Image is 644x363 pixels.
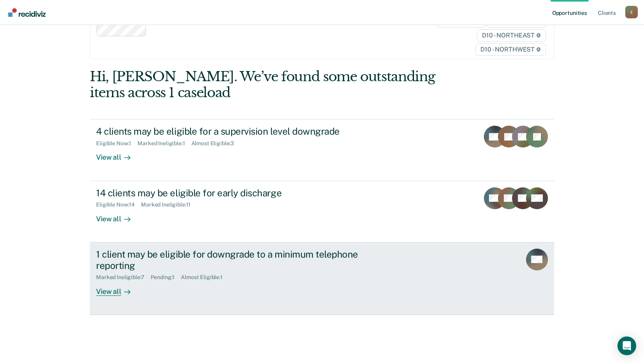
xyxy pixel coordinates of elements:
a: 1 client may be eligible for downgrade to a minimum telephone reportingMarked Ineligible:7Pending... [90,242,554,315]
div: Marked Ineligible : 1 [137,140,191,147]
span: D10 - NORTHEAST [477,29,546,42]
span: D10 - NORTHWEST [475,43,546,56]
div: Open Intercom Messenger [617,336,636,355]
div: Marked Ineligible : 11 [141,201,197,208]
div: Eligible Now : 14 [96,201,141,208]
div: View all [96,208,140,223]
div: E [625,6,638,18]
div: 4 clients may be eligible for a supervision level downgrade [96,126,370,137]
a: 14 clients may be eligible for early dischargeEligible Now:14Marked Ineligible:11View all [90,181,554,242]
a: 4 clients may be eligible for a supervision level downgradeEligible Now:1Marked Ineligible:1Almos... [90,119,554,181]
div: Almost Eligible : 3 [191,140,241,147]
div: Eligible Now : 1 [96,140,137,147]
div: 14 clients may be eligible for early discharge [96,187,370,199]
div: Almost Eligible : 1 [181,274,229,281]
button: Profile dropdown button [625,6,638,18]
img: Recidiviz [8,8,46,17]
div: 1 client may be eligible for downgrade to a minimum telephone reporting [96,249,370,271]
div: View all [96,147,140,162]
div: Marked Ineligible : 7 [96,274,150,281]
div: Pending : 1 [151,274,181,281]
div: Hi, [PERSON_NAME]. We’ve found some outstanding items across 1 caseload [90,69,461,101]
div: View all [96,281,140,296]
